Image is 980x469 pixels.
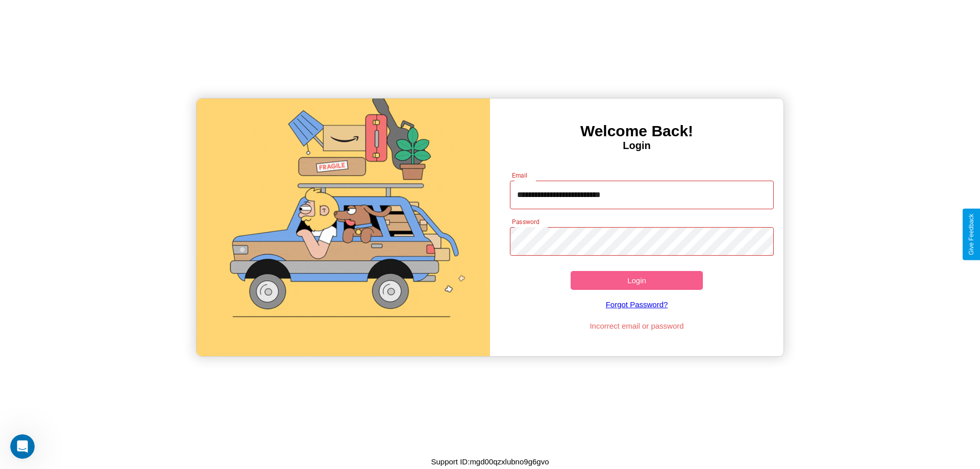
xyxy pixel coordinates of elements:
h3: Welcome Back! [490,122,783,140]
img: gif [197,98,490,356]
button: Login [571,271,703,290]
a: Forgot Password? [505,290,769,319]
iframe: Intercom live chat [10,434,35,459]
div: Give Feedback [968,214,975,255]
label: Password [512,217,539,226]
p: Incorrect email or password [505,319,769,333]
label: Email [512,171,528,180]
h4: Login [490,140,783,152]
p: Support ID: mgd00qzxlubno9g6gvo [431,455,549,468]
